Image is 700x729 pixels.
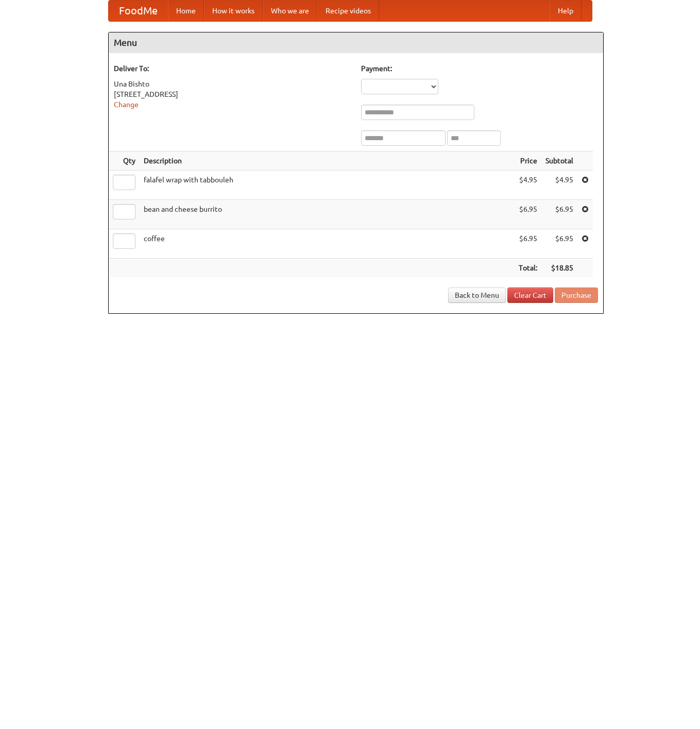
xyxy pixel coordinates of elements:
h5: Deliver To: [114,63,351,74]
a: Help [550,1,582,21]
a: How it works [204,1,263,21]
td: $6.95 [515,200,541,229]
button: Purchase [555,287,598,303]
td: $4.95 [515,171,541,200]
div: [STREET_ADDRESS] [114,89,351,99]
a: Change [114,100,139,109]
a: Recipe videos [317,1,379,21]
h4: Menu [109,32,603,53]
th: Description [140,151,515,171]
td: bean and cheese burrito [140,200,515,229]
a: Who we are [263,1,317,21]
th: $18.85 [541,259,577,278]
th: Total: [515,259,541,278]
td: $6.95 [541,229,577,259]
a: FoodMe [109,1,168,21]
td: coffee [140,229,515,259]
td: $4.95 [541,171,577,200]
a: Home [168,1,204,21]
th: Price [515,151,541,171]
td: $6.95 [541,200,577,229]
th: Qty [109,151,140,171]
a: Back to Menu [448,287,506,303]
td: falafel wrap with tabbouleh [140,171,515,200]
td: $6.95 [515,229,541,259]
th: Subtotal [541,151,577,171]
a: Clear Cart [507,287,553,303]
h5: Payment: [361,63,598,74]
div: Una Bishto [114,79,351,89]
